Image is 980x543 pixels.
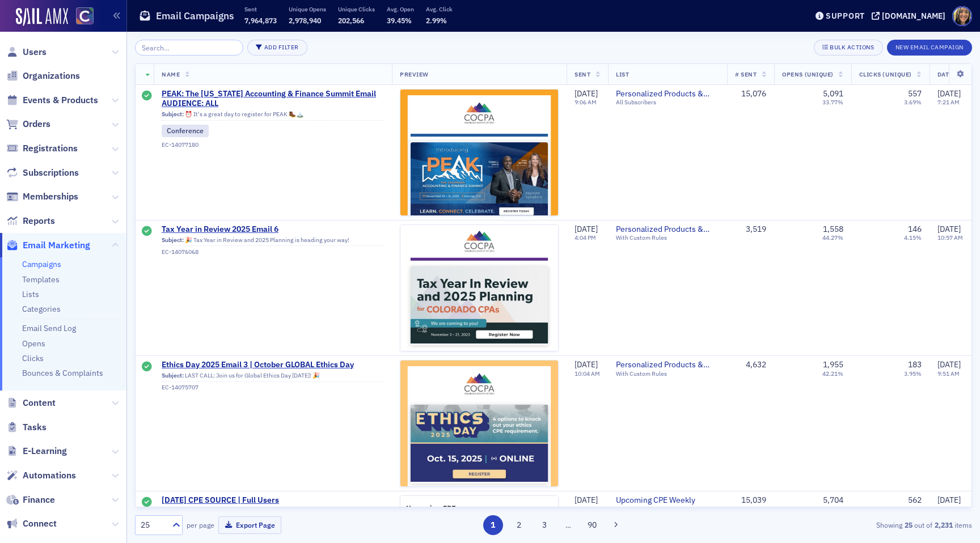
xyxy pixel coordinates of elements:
[6,142,78,155] a: Registrations
[6,94,98,107] a: Events & Products
[162,495,384,506] a: [DATE] CPE SOURCE | Full Users
[22,304,61,314] a: Categories
[616,370,719,377] div: With Custom Rules
[23,517,57,530] span: Connect
[22,274,60,285] a: Templates
[882,11,945,21] div: [DOMAIN_NAME]
[823,224,843,235] div: 1,558
[22,338,45,349] a: Opens
[338,16,364,25] span: 202,566
[826,11,865,21] div: Support
[823,89,843,99] div: 5,091
[22,289,39,299] a: Lists
[6,239,90,252] a: Email Marketing
[483,515,503,535] button: 1
[162,111,384,121] div: ⏰ It's a great day to register for PEAK 🥾🏔️
[23,167,79,179] span: Subscriptions
[872,12,949,20] button: [DOMAIN_NAME]
[22,368,103,378] a: Bounces & Complaints
[162,236,184,244] span: Subject:
[23,190,78,203] span: Memberships
[6,46,47,58] a: Users
[616,505,719,512] div: With Custom Rules
[616,224,719,235] span: Personalized Products & Events
[16,8,68,26] img: SailAMX
[937,359,961,370] span: [DATE]
[904,99,922,106] div: 3.69%
[162,236,384,247] div: 🎉 Tax Year in Review and 2025 Planning is heading your way!
[6,445,67,457] a: E-Learning
[244,16,277,25] span: 7,964,873
[887,41,972,52] a: New Email Campaign
[823,495,843,506] div: 5,704
[575,504,596,512] time: 3:06 PM
[937,234,963,241] time: 10:57 AM
[937,369,960,377] time: 9:51 AM
[22,323,76,333] a: Email Send Log
[22,353,44,363] a: Clicks
[937,495,961,505] span: [DATE]
[859,70,912,78] span: Clicks (Unique)
[68,7,94,27] a: View Homepage
[6,215,55,227] a: Reports
[6,118,50,130] a: Orders
[575,70,590,78] span: Sent
[187,520,214,530] label: per page
[560,520,576,530] span: …
[735,360,766,370] div: 4,632
[575,98,597,106] time: 9:06 AM
[937,504,959,512] time: 1:56 PM
[162,360,384,370] span: Ethics Day 2025 Email 3 | October GLOBAL Ethics Day
[387,16,412,25] span: 39.45%
[937,88,961,99] span: [DATE]
[142,362,152,373] div: Sent
[6,421,47,434] a: Tasks
[244,5,277,13] p: Sent
[162,248,384,256] div: EC-14076068
[735,89,766,99] div: 15,076
[76,7,94,25] img: SailAMX
[23,46,47,58] span: Users
[904,234,922,241] div: 4.15%
[904,505,922,512] div: 3.74%
[23,70,80,82] span: Organizations
[162,70,180,78] span: Name
[782,70,833,78] span: Opens (Unique)
[701,520,972,530] div: Showing out of items
[162,384,384,391] div: EC-14075707
[162,224,384,235] span: Tax Year in Review 2025 Email 6
[575,224,598,234] span: [DATE]
[289,16,321,25] span: 2,978,940
[932,520,954,530] strong: 2,231
[23,215,55,227] span: Reports
[142,497,152,508] div: Sent
[22,259,61,269] a: Campaigns
[616,70,629,78] span: List
[735,495,766,506] div: 15,039
[162,372,384,382] div: LAST CALL: Join us for Global Ethics Day [DATE]! 🎉
[735,224,766,235] div: 3,519
[426,16,447,25] span: 2.99%
[141,519,166,531] div: 25
[937,224,961,234] span: [DATE]
[616,89,719,99] span: Personalized Products & Events
[575,495,598,505] span: [DATE]
[6,167,79,179] a: Subscriptions
[23,142,78,155] span: Registrations
[616,99,719,106] div: All Subscribers
[142,226,152,237] div: Sent
[162,141,384,149] div: EC-14077180
[822,370,843,377] div: 42.21%
[735,70,757,78] span: # Sent
[23,421,47,434] span: Tasks
[822,99,843,106] div: 33.77%
[142,91,152,102] div: Sent
[6,494,55,506] a: Finance
[902,520,914,530] strong: 25
[575,88,598,99] span: [DATE]
[162,89,384,109] a: PEAK: The [US_STATE] Accounting & Finance Summit Email AUDIENCE: ALL
[6,70,80,82] a: Organizations
[23,94,98,107] span: Events & Products
[582,515,602,535] button: 90
[387,5,414,13] p: Avg. Open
